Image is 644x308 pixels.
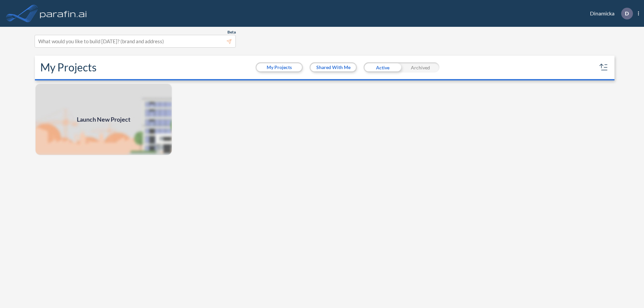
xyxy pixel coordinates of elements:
[77,115,130,124] span: Launch New Project
[401,62,439,72] div: Archived
[598,62,609,73] button: sort
[364,62,401,72] div: Active
[35,83,172,156] a: Launch New Project
[40,61,97,74] h2: My Projects
[580,8,639,19] div: Dinamicka
[39,7,88,20] img: logo
[625,10,629,16] p: D
[311,63,356,71] button: Shared With Me
[257,63,302,71] button: My Projects
[35,83,172,156] img: add
[227,29,236,35] span: Beta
